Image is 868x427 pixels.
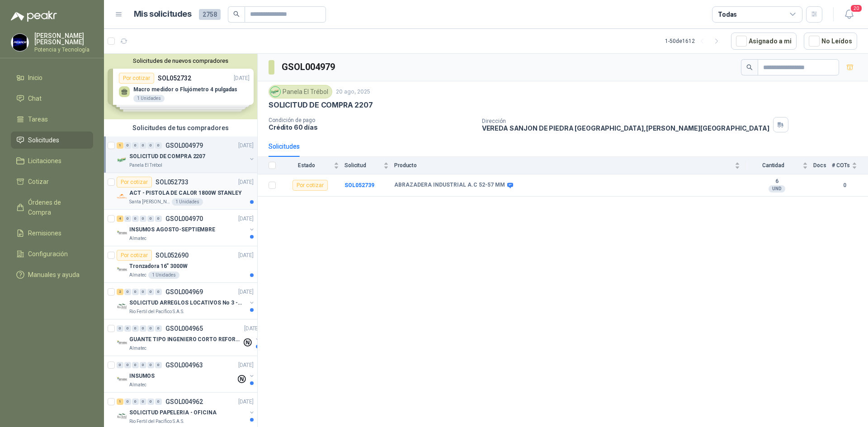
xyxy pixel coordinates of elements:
[28,228,61,238] span: Remisiones
[129,162,162,169] p: Panela El Trébol
[165,216,203,222] p: GSOL004970
[269,123,475,131] p: Crédito 60 días
[11,225,93,242] a: Remisiones
[129,189,242,197] p: ACT - PISTOLA DE CALOR 1800W STANLEY
[282,60,336,74] h3: GSOL004979
[117,140,255,169] a: 1 0 0 0 0 0 GSOL004979[DATE] Company LogoSOLICITUD DE COMPRA 2207Panela El Trébol
[11,173,93,190] a: Cotizar
[11,11,57,22] img: Logo peakr
[745,178,808,185] b: 6
[28,270,80,280] span: Manuales y ayuda
[117,325,123,332] div: 0
[270,87,280,97] img: Company Logo
[132,216,139,222] div: 0
[269,117,475,123] p: Condición de pago
[813,157,832,174] th: Docs
[28,177,49,187] span: Cotizar
[132,325,139,332] div: 0
[117,216,123,222] div: 4
[165,142,203,149] p: GSOL004979
[140,289,146,295] div: 0
[124,399,131,405] div: 0
[147,289,154,295] div: 0
[129,372,155,380] p: INSUMOS
[199,9,221,20] span: 2758
[281,157,344,174] th: Estado
[11,245,93,263] a: Configuración
[117,155,127,165] img: Company Logo
[117,191,127,202] img: Company Logo
[117,213,255,242] a: 4 0 0 0 0 0 GSOL004970[DATE] Company LogoINSUMOS AGOSTO-SEPTIEMBREAlmatec
[140,362,146,368] div: 0
[269,141,300,151] div: Solicitudes
[28,197,85,217] span: Órdenes de Compra
[832,181,857,190] b: 0
[132,142,139,149] div: 0
[11,266,93,283] a: Manuales y ayuda
[238,251,254,260] p: [DATE]
[124,362,131,368] div: 0
[117,289,123,295] div: 2
[124,142,131,149] div: 0
[117,374,127,385] img: Company Logo
[394,162,733,169] span: Producto
[155,216,162,222] div: 0
[147,216,154,222] div: 0
[117,411,127,422] img: Company Logo
[745,162,801,169] span: Cantidad
[11,152,93,169] a: Licitaciones
[11,34,28,51] img: Company Logo
[238,398,254,406] p: [DATE]
[841,6,857,23] button: 20
[156,252,189,258] p: SOL052690
[124,325,131,332] div: 0
[11,131,93,149] a: Solicitudes
[238,288,254,296] p: [DATE]
[28,249,68,259] span: Configuración
[172,198,203,206] div: 1 Unidades
[11,90,93,107] a: Chat
[344,182,374,188] b: SOL052739
[129,152,205,161] p: SOLICITUD DE COMPRA 2207
[804,33,857,50] button: No Leídos
[28,156,61,166] span: Licitaciones
[665,34,724,48] div: 1 - 50 de 1612
[134,8,192,21] h1: Mis solicitudes
[140,399,146,405] div: 0
[281,162,332,169] span: Estado
[718,9,737,19] div: Todas
[148,272,179,279] div: 1 Unidades
[129,272,146,279] p: Almatec
[155,142,162,149] div: 0
[129,225,215,234] p: INSUMOS AGOSTO-SEPTIEMBRE
[28,94,42,103] span: Chat
[269,100,373,110] p: SOLICITUD DE COMPRA 2207
[117,362,123,368] div: 0
[129,418,184,425] p: Rio Fertil del Pacífico S.A.S.
[165,399,203,405] p: GSOL004962
[336,88,370,96] p: 20 ago, 2025
[147,142,154,149] div: 0
[129,408,217,417] p: SOLICITUD PAPELERIA - OFICINA
[155,289,162,295] div: 0
[117,396,255,425] a: 1 0 0 0 0 0 GSOL004962[DATE] Company LogoSOLICITUD PAPELERIA - OFICINARio Fertil del Pacífico S.A.S.
[155,362,162,368] div: 0
[746,64,753,70] span: search
[850,4,863,13] span: 20
[34,33,93,45] p: [PERSON_NAME] [PERSON_NAME]
[394,157,745,174] th: Producto
[292,180,328,191] div: Por cotizar
[117,264,127,275] img: Company Logo
[129,235,146,242] p: Almatec
[745,157,813,174] th: Cantidad
[11,111,93,128] a: Tareas
[769,185,785,192] div: UND
[482,124,769,132] p: VEREDA SANJON DE PIEDRA [GEOGRAPHIC_DATA] , [PERSON_NAME][GEOGRAPHIC_DATA]
[129,299,242,307] p: SOLICITUD ARREGLOS LOCATIVOS No 3 - PICHINDE
[394,182,505,189] b: ABRAZADERA INDUSTRIAL A.C 52-57 MM
[129,308,184,315] p: Rio Fertil del Pacífico S.A.S.
[140,325,146,332] div: 0
[129,335,242,344] p: GUANTE TIPO INGENIERO CORTO REFORZADO
[832,157,868,174] th: # COTs
[129,198,170,206] p: Santa [PERSON_NAME]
